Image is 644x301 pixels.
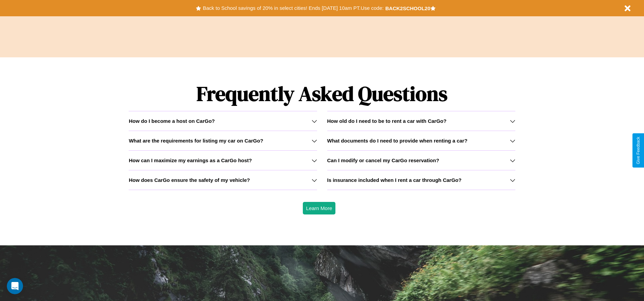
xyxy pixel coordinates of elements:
[129,157,252,163] h3: How can I maximize my earnings as a CarGo host?
[7,278,23,294] iframe: Intercom live chat
[636,137,641,164] div: Give Feedback
[385,5,430,11] b: BACK2SCHOOL20
[327,118,447,124] h3: How old do I need to be to rent a car with CarGo?
[129,118,215,124] h3: How do I become a host on CarGo?
[303,202,336,214] button: Learn More
[327,138,467,144] h3: What documents do I need to provide when renting a car?
[327,157,439,163] h3: Can I modify or cancel my CarGo reservation?
[129,177,250,183] h3: How does CarGo ensure the safety of my vehicle?
[327,177,462,183] h3: Is insurance included when I rent a car through CarGo?
[129,138,263,144] h3: What are the requirements for listing my car on CarGo?
[201,3,385,13] button: Back to School savings of 20% in select cities! Ends [DATE] 10am PT.Use code:
[129,76,515,111] h1: Frequently Asked Questions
